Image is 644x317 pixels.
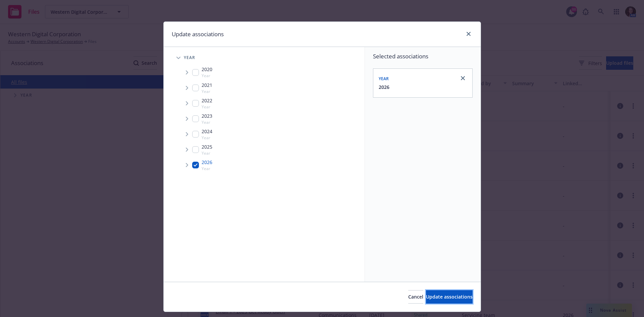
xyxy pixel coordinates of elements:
span: Year [202,89,212,94]
span: Cancel [408,294,423,300]
span: 2021 [202,82,212,89]
span: Year [202,73,212,78]
span: 2026 [202,159,212,166]
a: close [459,74,467,82]
span: 2025 [202,143,212,150]
h1: Update associations [172,30,224,39]
span: Year [379,76,389,82]
button: Update associations [426,290,473,304]
span: 2023 [202,112,212,119]
span: Selected associations [373,52,473,60]
span: Year [202,119,212,125]
span: 2022 [202,97,212,104]
button: 2026 [379,84,389,91]
span: Year [202,150,212,156]
button: Cancel [408,290,423,304]
a: close [465,30,473,38]
span: 2024 [202,128,212,135]
span: Year [202,135,212,141]
span: Year [202,104,212,110]
span: Update associations [426,294,473,300]
div: Tree Example [164,51,365,173]
span: Year [202,166,212,171]
span: Year [184,56,196,60]
span: 2020 [202,66,212,73]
